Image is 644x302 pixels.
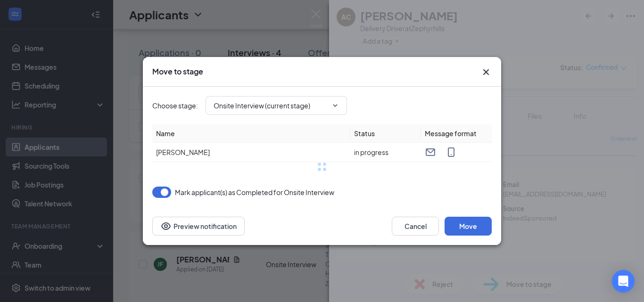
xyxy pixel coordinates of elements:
svg: Cross [480,66,492,78]
svg: ChevronDown [331,102,339,109]
span: Choose stage : [152,100,198,111]
th: Message format [421,124,492,143]
th: Status [350,124,421,143]
svg: Eye [160,220,172,232]
th: Name [152,124,350,143]
svg: MobileSms [446,147,457,158]
svg: Email [425,147,436,158]
div: Open Intercom Messenger [612,270,635,293]
span: Mark applicant(s) as Completed for Onsite Interview [175,187,334,198]
button: Close [480,66,492,78]
span: [PERSON_NAME] [156,148,210,156]
td: in progress [350,143,421,162]
h3: Move to stage [152,66,203,77]
button: Preview notificationEye [152,217,245,236]
button: Move [445,217,492,236]
button: Cancel [392,217,439,236]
